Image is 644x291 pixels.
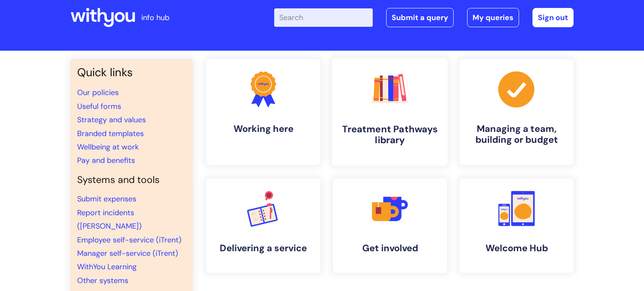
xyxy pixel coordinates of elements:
a: Delivering a service [206,178,320,273]
a: Useful forms [77,101,121,111]
a: Working here [206,59,320,165]
a: Report incidents ([PERSON_NAME]) [77,208,142,231]
h4: Delivering a service [213,243,314,254]
a: Pay and benefits [77,155,135,165]
h4: Managing a team, building or budget [466,124,567,146]
a: Treatment Pathways library [332,58,448,166]
div: | - [274,8,574,27]
h4: Welcome Hub [466,243,567,254]
a: Manager self-service (iTrent) [77,248,178,258]
a: Other systems [77,276,128,286]
a: Sign out [532,8,574,27]
a: Our policies [77,88,119,98]
input: Search [274,8,373,27]
h3: Quick links [77,66,186,79]
h4: Treatment Pathways library [339,124,441,146]
a: My queries [467,8,519,27]
h4: Working here [213,124,314,134]
h4: Get involved [340,243,440,254]
a: WithYou Learning [77,262,137,272]
h4: Systems and tools [77,174,186,186]
a: Get involved [333,178,447,273]
a: Welcome Hub [460,178,574,273]
a: Wellbeing at work [77,142,139,152]
p: info hub [141,11,169,24]
a: Submit a query [386,8,454,27]
a: Employee self-service (iTrent) [77,235,182,245]
a: Strategy and values [77,115,146,125]
a: Submit expenses [77,194,136,204]
a: Managing a team, building or budget [460,59,574,165]
a: Branded templates [77,129,144,139]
